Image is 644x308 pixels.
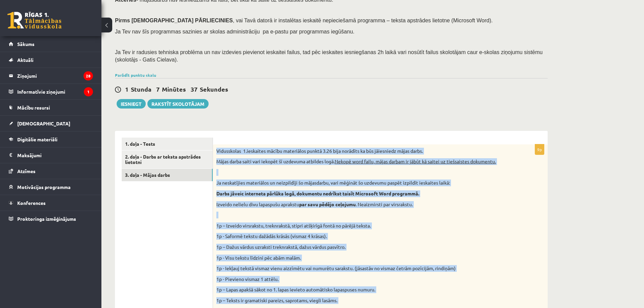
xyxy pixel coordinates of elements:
[216,190,419,196] strong: Darbs jāveic interneta pārlūka logā, dokumentu nedrīkst taisīt Microsoft Word programmā.
[233,18,493,23] span: , vai Tavā datorā ir instalētas ieskaitē nepieciešamā programma – teksta apstrādes lietotne (Micr...
[9,211,93,227] a: Proktoringa izmēģinājums
[335,158,496,164] u: Nekopē word failu, mājas darbam ir jābūt kā saitei uz tiešsaistes dokumentu.
[17,41,34,47] span: Sākums
[17,147,93,163] legend: Maksājumi
[115,18,233,23] span: Pirms [DEMOGRAPHIC_DATA] PĀRLIECINIES
[216,158,510,165] p: Mājas darba saiti vari iekopēt šī uzdevuma atbildes logā.
[17,168,35,174] span: Atzīmes
[216,233,510,240] p: 1p - Saformē tekstu dažādās krāsās (vismaz 4 krāsas).
[9,195,93,211] a: Konferences
[17,136,57,142] span: Digitālie materiāli
[7,12,62,29] a: Rīgas 1. Tālmācības vidusskola
[9,100,93,115] a: Mācību resursi
[216,244,510,251] p: 1p – Dažus vārdus uzraksti treknrakstā, dažus vārdus pasvītro.
[9,179,93,195] a: Motivācijas programma
[9,163,93,179] a: Atzīmes
[216,265,510,272] p: 1p - Iekļauj tekstā vismaz vienu aizzīmētu vai numurētu sarakstu. (jāsastāv no vismaz četrām pozī...
[17,200,46,206] span: Konferences
[9,68,93,84] a: Ziņojumi28
[7,7,320,14] body: Editor, wiswyg-editor-user-answer-47433803459960
[122,138,213,150] a: 1. daļa - Tests
[216,222,510,229] p: 1p – Izveido virsrakstu, treknrakstā, stipri atšķirīgā fontā no pārējā teksta.
[17,216,76,222] span: Proktoringa izmēģinājums
[115,29,354,34] span: Ja Tev nav šīs programmas sazinies ar skolas administrāciju pa e-pastu par programmas iegūšanu.
[9,116,93,131] a: [DEMOGRAPHIC_DATA]
[17,68,93,84] legend: Ziņojumi
[216,276,510,283] p: 1p - Pievieno vismaz 1 attēlu.
[131,85,151,93] span: Stunda
[162,85,186,93] span: Minūtes
[9,147,93,163] a: Maksājumi
[147,99,209,109] a: Rakstīt skolotājam
[216,180,510,186] p: Ja neskatījies materiālos un neizpildīji šo mājasdarbu, vari mēģināt šo uzdevumu paspēt izpildīt ...
[117,99,146,109] button: Iesniegt
[17,84,93,99] legend: Informatīvie ziņojumi
[17,184,71,190] span: Motivācijas programma
[9,132,93,147] a: Digitālie materiāli
[216,201,510,208] p: Izveido nelielu divu lapaspušu aprakstu . Neaizmirsti par virsrakstu.
[299,201,356,207] strong: par savu pēdējo ceļojumu
[9,36,93,52] a: Sākums
[17,104,50,111] span: Mācību resursi
[191,85,197,93] span: 37
[200,85,228,93] span: Sekundes
[535,144,544,155] p: 9p
[216,297,510,304] p: 1p – Teksts ir gramatiski pareizs, saprotams, viegli lasāms.
[115,72,156,78] a: Parādīt punktu skalu
[122,150,213,169] a: 2. daļa - Darbs ar teksta apstrādes lietotni
[115,49,543,63] span: Ja Tev ir radusies tehniska problēma un nav izdevies pievienot ieskaitei failus, tad pēc ieskaite...
[9,84,93,99] a: Informatīvie ziņojumi1
[125,85,128,93] span: 1
[84,87,93,96] i: 1
[17,57,33,63] span: Aktuāli
[156,85,160,93] span: 7
[84,71,93,80] i: 28
[216,255,510,261] p: 1p - Visu tekstu līdzini pēc abām malām.
[122,169,213,181] a: 3. daļa - Mājas darbs
[17,120,70,126] span: [DEMOGRAPHIC_DATA]
[216,286,510,293] p: 1p – Lapas apakšā sākot no 1. lapas ievieto automātisko lapaspuses numuru.
[9,52,93,68] a: Aktuāli
[216,148,510,155] p: Vidusskolas 1.ieskaites mācību materiālos punktā 3.26 bija norādīts ka būs jāiesniedz mājas darbs.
